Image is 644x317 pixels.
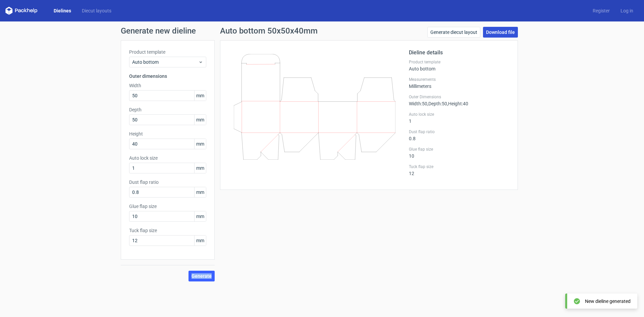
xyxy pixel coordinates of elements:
[409,77,509,89] div: Millimeters
[587,7,615,14] a: Register
[409,129,509,141] div: 0.8
[409,59,509,65] label: Product template
[129,106,206,113] label: Depth
[194,187,206,197] span: mm
[76,7,117,14] a: Diecut layouts
[483,27,518,38] a: Download file
[409,101,427,106] span: Width : 50
[615,7,639,14] a: Log in
[409,129,509,135] label: Dust flap ratio
[409,49,509,57] h2: Dieline details
[194,115,206,125] span: mm
[427,27,480,38] a: Generate diecut layout
[129,49,206,55] label: Product template
[189,271,215,281] button: Generate
[427,101,447,106] span: , Depth : 50
[409,112,509,117] label: Auto lock size
[194,211,206,221] span: mm
[129,73,206,80] h3: Outer dimensions
[129,130,206,137] label: Height
[409,112,509,124] div: 1
[194,163,206,173] span: mm
[409,147,509,159] div: 10
[129,155,206,161] label: Auto lock size
[132,59,198,65] span: Auto bottom
[409,147,509,152] label: Glue flap size
[409,59,509,71] div: Auto bottom
[585,298,631,305] div: New dieline generated
[409,164,509,176] div: 12
[194,235,206,246] span: mm
[192,274,212,278] span: Generate
[48,7,76,14] a: Dielines
[129,179,206,186] label: Dust flap ratio
[194,91,206,101] span: mm
[447,101,468,106] span: , Height : 40
[129,82,206,89] label: Width
[220,27,318,35] h1: Auto bottom 50x50x40mm
[129,203,206,210] label: Glue flap size
[129,227,206,234] label: Tuck flap size
[194,139,206,149] span: mm
[409,164,509,169] label: Tuck flap size
[409,94,509,100] label: Outer Dimensions
[121,27,523,35] h1: Generate new dieline
[409,77,509,82] label: Measurements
